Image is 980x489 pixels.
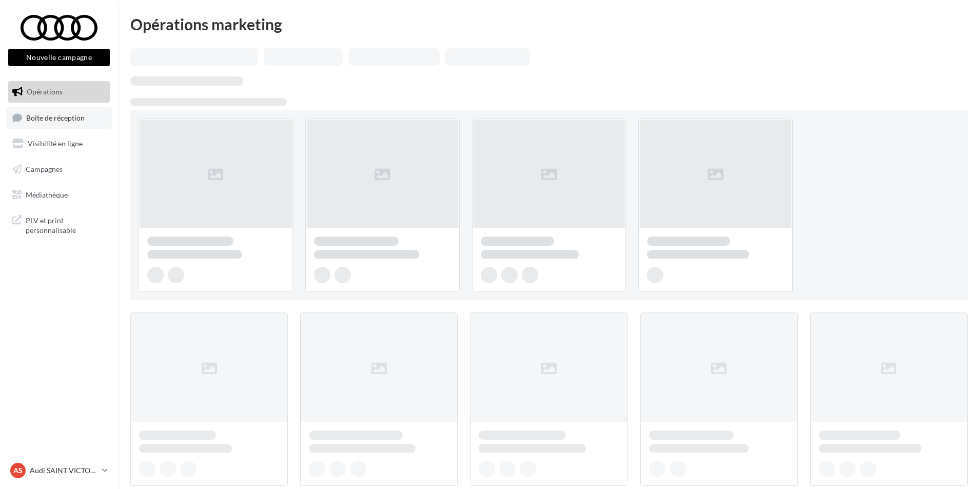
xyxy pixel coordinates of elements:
a: PLV et print personnalisable [6,209,112,240]
a: Boîte de réception [6,107,112,129]
a: AS Audi SAINT VICTORET [8,461,110,480]
a: Opérations [6,81,112,103]
span: Boîte de réception [26,113,85,122]
span: PLV et print personnalisable [26,213,106,236]
span: AS [13,465,23,476]
span: Campagnes [26,165,63,173]
button: Nouvelle campagne [8,49,110,66]
a: Médiathèque [6,184,112,206]
span: Opérations [27,87,63,96]
div: Opérations marketing [130,16,968,32]
span: Visibilité en ligne [28,139,83,148]
a: Visibilité en ligne [6,133,112,154]
p: Audi SAINT VICTORET [30,465,98,476]
a: Campagnes [6,159,112,180]
span: Médiathèque [26,190,68,199]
